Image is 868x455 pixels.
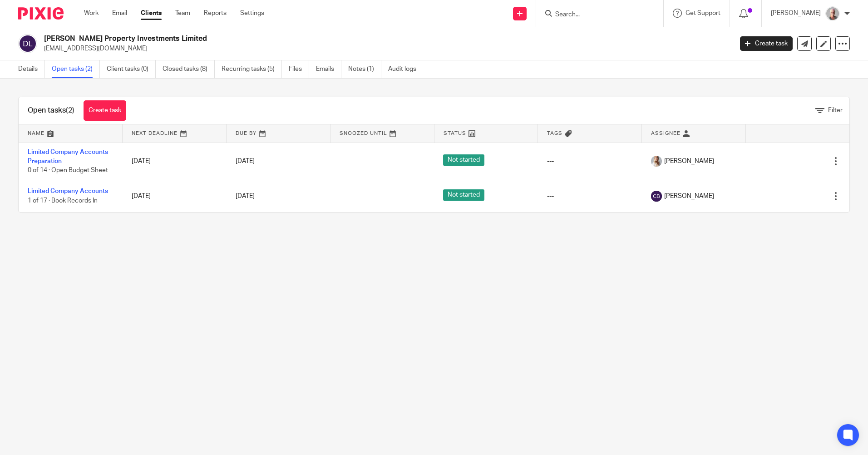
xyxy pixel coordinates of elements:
a: Email [112,9,127,18]
span: 1 of 17 · Book Records In [28,198,98,204]
p: [PERSON_NAME] [771,9,821,18]
span: Filter [828,107,843,114]
div: --- [547,157,633,166]
img: KR%20update.jpg [825,6,840,21]
a: Work [84,9,99,18]
td: [DATE] [123,180,227,212]
img: Pixie [18,7,64,20]
span: Tags [547,131,562,136]
p: [EMAIL_ADDRESS][DOMAIN_NAME] [44,44,726,53]
span: Not started [443,154,484,166]
span: Snoozed Until [340,131,387,136]
h1: Open tasks [28,106,74,115]
a: Audit logs [388,60,423,78]
span: [PERSON_NAME] [664,157,714,166]
a: Open tasks (2) [52,60,100,78]
a: Reports [204,9,227,18]
input: Search [554,11,636,19]
span: Get Support [686,10,720,16]
a: Team [175,9,190,18]
span: Not started [443,189,484,201]
img: IMG_9968.jpg [651,156,662,167]
img: svg%3E [18,34,37,53]
span: [DATE] [236,193,255,199]
span: (2) [66,107,74,114]
a: Clients [141,9,162,18]
td: [DATE] [123,143,227,180]
a: Settings [240,9,264,18]
img: svg%3E [651,191,662,202]
a: Emails [316,60,341,78]
a: Files [289,60,309,78]
a: Recurring tasks (5) [222,60,282,78]
span: 0 of 14 · Open Budget Sheet [28,167,108,173]
a: Details [18,60,45,78]
a: Closed tasks (8) [163,60,215,78]
a: Notes (1) [348,60,381,78]
div: --- [547,192,633,201]
a: Limited Company Accounts Preparation [28,149,108,164]
span: Status [444,131,466,136]
a: Limited Company Accounts [28,188,108,194]
a: Client tasks (0) [107,60,156,78]
a: Create task [740,36,793,51]
span: [DATE] [236,158,255,164]
h2: [PERSON_NAME] Property Investments Limited [44,34,590,44]
a: Create task [84,100,126,121]
span: [PERSON_NAME] [664,192,714,201]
